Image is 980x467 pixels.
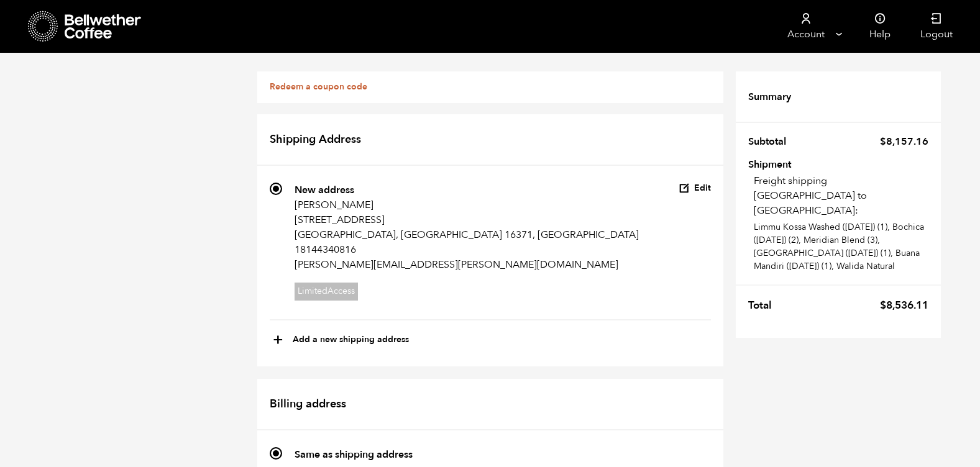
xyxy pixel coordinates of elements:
[295,283,358,301] span: LimitedAccess
[295,197,639,212] p: [PERSON_NAME]
[295,183,354,197] strong: New address
[295,242,639,257] p: 18144340816
[295,227,639,242] p: [GEOGRAPHIC_DATA], [GEOGRAPHIC_DATA] 16371, [GEOGRAPHIC_DATA]
[295,257,639,272] p: [PERSON_NAME][EMAIL_ADDRESS][PERSON_NAME][DOMAIN_NAME]
[748,292,779,319] th: Total
[270,447,282,460] input: Same as shipping address
[748,160,820,168] th: Shipment
[273,330,409,351] button: +Add a new shipping address
[273,330,283,351] span: +
[754,173,928,218] p: Freight shipping [GEOGRAPHIC_DATA] to [GEOGRAPHIC_DATA]:
[270,81,367,93] a: Redeem a coupon code
[295,448,413,461] strong: Same as shipping address
[880,298,886,312] span: $
[754,220,928,286] p: Limmu Kossa Washed ([DATE]) (1), Bochica ([DATE]) (2), Meridian Blend (3), [GEOGRAPHIC_DATA] ([DA...
[748,129,794,155] th: Subtotal
[679,183,711,194] button: Edit
[295,212,639,227] p: [STREET_ADDRESS]
[257,114,723,166] h2: Shipping Address
[880,298,928,312] bdi: 8,536.11
[880,135,928,148] bdi: 8,157.16
[257,379,723,431] h2: Billing address
[748,84,799,110] th: Summary
[270,183,282,195] input: New address [PERSON_NAME] [STREET_ADDRESS] [GEOGRAPHIC_DATA], [GEOGRAPHIC_DATA] 16371, [GEOGRAPHI...
[880,135,886,148] span: $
